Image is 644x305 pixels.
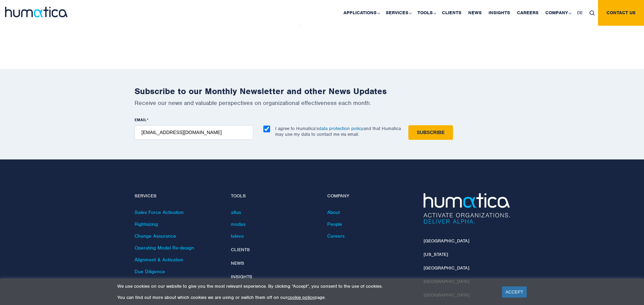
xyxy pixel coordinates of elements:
[135,193,221,199] h4: Services
[502,286,527,298] a: ACCEPT
[327,233,344,239] a: Careers
[424,252,448,257] a: [US_STATE]
[577,10,583,16] span: DE
[135,245,194,251] a: Operating Model Re-design
[327,221,342,227] a: People
[135,117,147,123] span: EMAIL
[231,193,317,199] h4: Tools
[117,295,494,300] p: You can find out more about which cookies we are using or switch them off on our page.
[231,221,245,227] a: modas
[135,86,510,96] h2: Subscribe to our Monthly Newsletter and other News Updates
[5,7,68,17] img: logo
[231,209,241,215] a: altus
[117,283,494,289] p: We use cookies on our website to give you the most relevant experience. By clicking “Accept”, you...
[408,125,453,140] input: Subscribe
[135,257,183,263] a: Alignment & Activation
[135,233,176,239] a: Change Assurance
[275,126,401,137] p: I agree to Humatica’s and that Humatica may use my data to contact me via email.
[424,238,469,244] a: [GEOGRAPHIC_DATA]
[590,10,595,16] img: search_icon
[135,99,510,107] p: Receive our news and valuable perspectives on organizational effectiveness each month.
[327,193,413,199] h4: Company
[231,260,244,266] a: News
[319,126,363,131] a: data protection policy
[327,209,340,215] a: About
[135,221,158,227] a: Rightsizing
[135,268,165,275] a: Due Diligence
[287,295,314,300] a: cookie policy
[424,193,510,224] img: Humatica
[231,233,244,239] a: taleva
[135,125,253,140] input: name@company.com
[231,274,252,280] a: Insights
[231,247,250,253] a: Clients
[135,209,184,215] a: Sales Force Activation
[424,265,469,271] a: [GEOGRAPHIC_DATA]
[263,126,270,132] input: I agree to Humatica’sdata protection policyand that Humatica may use my data to contact me via em...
